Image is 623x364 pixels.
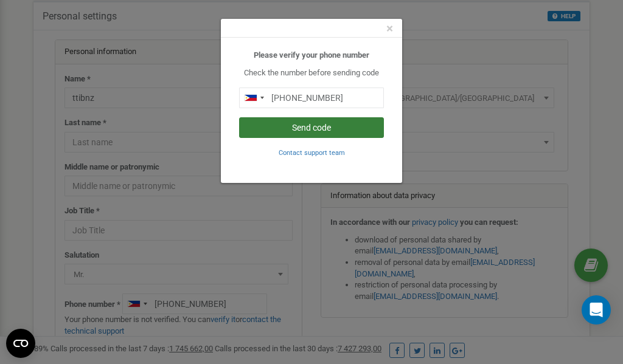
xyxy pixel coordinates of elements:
[240,88,268,108] div: Telephone country code
[239,67,384,79] p: Check the number before sending code
[239,88,384,108] input: 0905 123 4567
[582,295,611,325] div: Open Intercom Messenger
[239,117,384,138] button: Send code
[6,329,35,358] button: Open CMP widget
[386,22,393,35] button: Close
[254,50,369,60] b: Please verify your phone number
[279,149,345,157] small: Contact support team
[279,148,345,157] a: Contact support team
[386,21,393,36] span: ×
